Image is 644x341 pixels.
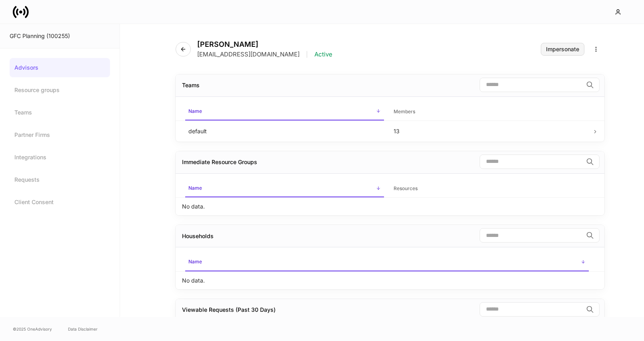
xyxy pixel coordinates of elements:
[541,43,584,56] button: Impersonate
[68,326,98,332] a: Data Disclaimer
[394,185,418,192] h6: Resources
[10,80,110,100] a: Resource groups
[13,326,52,332] span: © 2025 OneAdvisory
[10,125,110,144] a: Partner Firms
[314,50,332,58] p: Active
[182,81,200,89] div: Teams
[10,32,110,40] div: GFC Planning (100255)
[182,306,276,314] div: Viewable Requests (Past 30 Days)
[10,103,110,122] a: Teams
[188,184,202,192] h6: Name
[188,107,202,115] h6: Name
[182,203,205,211] p: No data.
[10,170,110,189] a: Requests
[306,50,308,58] p: |
[182,277,205,285] p: No data.
[387,120,592,142] td: 13
[182,120,387,142] td: default
[390,104,589,120] span: Members
[197,40,332,49] h4: [PERSON_NAME]
[182,232,214,240] div: Households
[390,181,589,197] span: Resources
[546,46,579,52] div: Impersonate
[10,148,110,167] a: Integrations
[182,158,257,166] div: Immediate Resource Groups
[394,108,415,115] h6: Members
[185,254,589,271] span: Name
[10,58,110,77] a: Advisors
[185,180,384,197] span: Name
[197,50,300,58] p: [EMAIL_ADDRESS][DOMAIN_NAME]
[185,103,384,120] span: Name
[188,258,202,265] h6: Name
[10,193,110,212] a: Client Consent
